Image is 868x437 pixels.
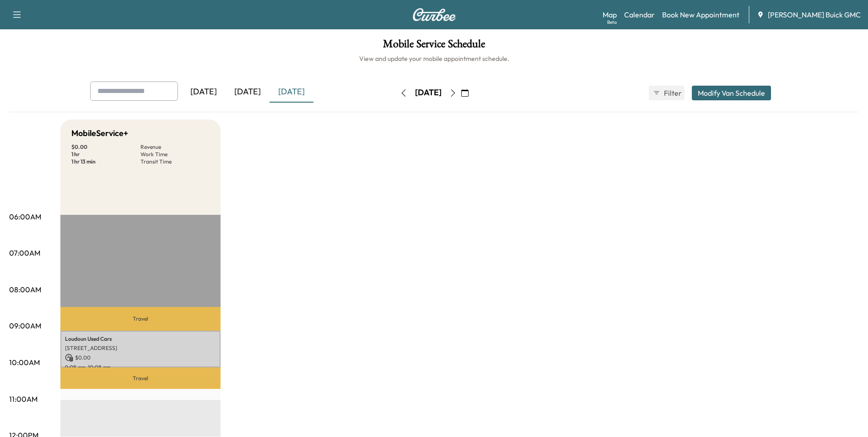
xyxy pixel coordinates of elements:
p: Transit Time [140,158,210,165]
h1: Mobile Service Schedule [9,38,859,54]
p: 9:08 am - 10:08 am [65,364,216,371]
a: Book New Appointment [662,9,739,20]
p: 06:00AM [9,211,41,222]
span: Filter [664,87,680,98]
p: Travel [60,367,221,389]
p: 10:00AM [9,357,40,368]
p: Revenue [140,143,210,151]
div: [DATE] [415,87,442,98]
div: [DATE] [182,82,226,103]
p: $ 0.00 [65,354,216,362]
h6: View and update your mobile appointment schedule. [9,54,859,63]
p: Loudoun Used Cars [65,335,216,343]
p: 1 hr 13 min [71,158,140,165]
p: 09:00AM [9,320,41,331]
p: 11:00AM [9,393,38,404]
div: [DATE] [270,82,313,103]
p: [STREET_ADDRESS] [65,344,216,352]
p: 1 hr [71,151,140,158]
h5: MobileService+ [71,127,128,140]
div: Beta [607,19,617,26]
span: [PERSON_NAME] Buick GMC [768,9,861,20]
p: 07:00AM [9,247,40,258]
p: 08:00AM [9,284,41,295]
p: Work Time [140,151,210,158]
button: Modify Van Schedule [692,86,771,100]
div: [DATE] [226,82,270,103]
p: $ 0.00 [71,143,140,151]
a: Calendar [624,9,655,20]
button: Filter [649,86,685,100]
p: Travel [60,307,221,330]
img: Curbee Logo [412,8,456,21]
a: MapBeta [603,9,617,20]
